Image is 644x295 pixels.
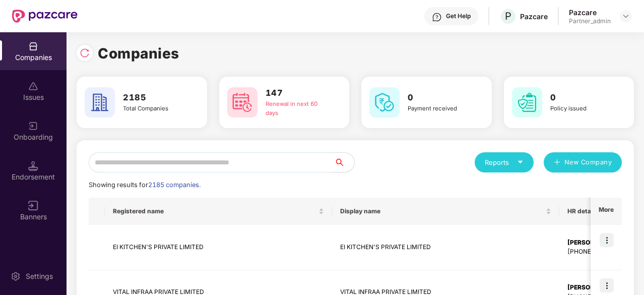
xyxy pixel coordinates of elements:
[485,157,524,167] div: Reports
[550,104,613,113] div: Policy issued
[80,48,90,58] img: svg+xml;base64,PHN2ZyBpZD0iUmVsb2FkLTMyeDMyIiB4bWxucz0iaHR0cDovL3d3dy53My5vcmcvMjAwMC9zdmciIHdpZH...
[148,181,201,189] span: 2185 companies.
[105,225,332,270] td: EI KITCHEN'S PRIVATE LIMITED
[550,91,613,104] h3: 0
[28,121,38,131] img: svg+xml;base64,PHN2ZyB3aWR0aD0iMjAiIGhlaWdodD0iMjAiIHZpZXdCb3g9IjAgMCAyMCAyMCIgZmlsbD0ibm9uZSIgeG...
[432,12,442,22] img: svg+xml;base64,PHN2ZyBpZD0iSGVscC0zMngzMiIgeG1sbnM9Imh0dHA6Ly93d3cudzMub3JnLzIwMDAvc3ZnIiB3aWR0aD...
[334,152,355,172] button: search
[28,161,38,171] img: svg+xml;base64,PHN2ZyB3aWR0aD0iMTQuNSIgaGVpZ2h0PSIxNC41IiB2aWV3Qm94PSIwIDAgMTYgMTYiIGZpbGw9Im5vbm...
[544,152,622,172] button: plusNew Company
[600,233,614,247] img: icon
[227,87,257,117] img: svg+xml;base64,PHN2ZyB4bWxucz0iaHR0cDovL3d3dy53My5vcmcvMjAwMC9zdmciIHdpZHRoPSI2MCIgaGVpZ2h0PSI2MC...
[408,104,471,113] div: Payment received
[123,104,186,113] div: Total Companies
[266,87,329,100] h3: 147
[332,198,559,225] th: Display name
[266,100,329,118] div: Renewal in next 60 days
[89,181,201,189] span: Showing results for
[11,271,21,281] img: svg+xml;base64,PHN2ZyBpZD0iU2V0dGluZy0yMHgyMCIgeG1sbnM9Imh0dHA6Ly93d3cudzMub3JnLzIwMDAvc3ZnIiB3aW...
[123,91,186,104] h3: 2185
[369,87,400,117] img: svg+xml;base64,PHN2ZyB4bWxucz0iaHR0cDovL3d3dy53My5vcmcvMjAwMC9zdmciIHdpZHRoPSI2MCIgaGVpZ2h0PSI2MC...
[564,157,612,167] span: New Company
[85,87,115,117] img: svg+xml;base64,PHN2ZyB4bWxucz0iaHR0cDovL3d3dy53My5vcmcvMjAwMC9zdmciIHdpZHRoPSI2MCIgaGVpZ2h0PSI2MC...
[113,207,316,215] span: Registered name
[505,10,511,22] span: P
[512,87,542,117] img: svg+xml;base64,PHN2ZyB4bWxucz0iaHR0cDovL3d3dy53My5vcmcvMjAwMC9zdmciIHdpZHRoPSI2MCIgaGVpZ2h0PSI2MC...
[408,91,471,104] h3: 0
[517,159,524,165] span: caret-down
[332,225,559,270] td: EI KITCHEN'S PRIVATE LIMITED
[28,41,38,51] img: svg+xml;base64,PHN2ZyBpZD0iQ29tcGFuaWVzIiB4bWxucz0iaHR0cDovL3d3dy53My5vcmcvMjAwMC9zdmciIHdpZHRoPS...
[334,158,354,166] span: search
[340,207,544,215] span: Display name
[98,42,179,65] h1: Companies
[28,81,38,91] img: svg+xml;base64,PHN2ZyBpZD0iSXNzdWVzX2Rpc2FibGVkIiB4bWxucz0iaHR0cDovL3d3dy53My5vcmcvMjAwMC9zdmciIH...
[446,12,471,20] div: Get Help
[12,10,78,23] img: New Pazcare Logo
[622,12,630,20] img: svg+xml;base64,PHN2ZyBpZD0iRHJvcGRvd24tMzJ4MzIiIHhtbG5zPSJodHRwOi8vd3d3LnczLm9yZy8yMDAwL3N2ZyIgd2...
[569,17,611,25] div: Partner_admin
[554,159,560,167] span: plus
[591,198,622,225] th: More
[600,278,614,292] img: icon
[569,8,611,17] div: Pazcare
[520,12,548,21] div: Pazcare
[28,201,38,211] img: svg+xml;base64,PHN2ZyB3aWR0aD0iMTYiIGhlaWdodD0iMTYiIHZpZXdCb3g9IjAgMCAxNiAxNiIgZmlsbD0ibm9uZSIgeG...
[105,198,332,225] th: Registered name
[23,271,56,281] div: Settings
